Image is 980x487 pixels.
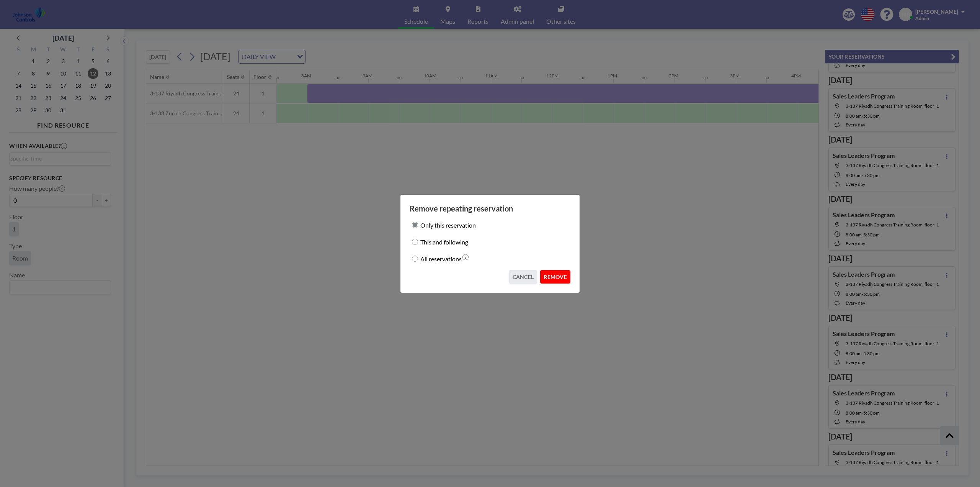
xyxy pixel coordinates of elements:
[410,204,570,213] h3: Remove repeating reservation
[540,270,570,284] button: REMOVE
[420,253,462,264] label: All reservations
[509,270,537,284] button: CANCEL
[420,236,468,247] label: This and following
[420,220,476,230] label: Only this reservation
